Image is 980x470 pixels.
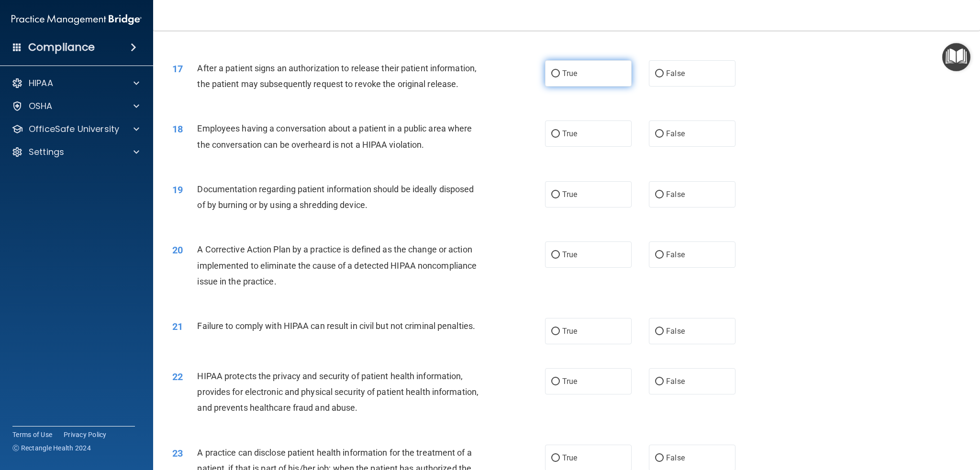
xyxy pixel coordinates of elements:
[666,69,685,78] span: False
[655,378,664,385] input: False
[551,191,560,198] input: True
[12,430,52,439] a: Terms of Use
[11,77,139,89] a: HIPAA
[942,43,970,71] button: Open Resource Center
[197,321,475,331] span: Failure to comply with HIPAA can result in civil but not criminal penalties.
[666,377,685,386] span: False
[562,453,577,462] span: True
[562,129,577,138] span: True
[655,70,664,77] input: False
[551,378,560,385] input: True
[197,63,477,89] span: After a patient signs an authorization to release their patient information, the patient may subs...
[11,10,142,29] img: PMB logo
[551,455,560,462] input: True
[29,146,64,158] p: Settings
[172,184,183,196] span: 19
[562,190,577,199] span: True
[29,100,53,112] p: OSHA
[655,455,664,462] input: False
[29,77,53,89] p: HIPAA
[666,453,685,462] span: False
[562,377,577,386] span: True
[655,328,664,335] input: False
[562,69,577,78] span: True
[551,70,560,77] input: True
[666,129,685,138] span: False
[11,100,139,112] a: OSHA
[29,123,119,135] p: OfficeSafe University
[11,146,139,158] a: Settings
[172,244,183,256] span: 20
[551,328,560,335] input: True
[11,123,139,135] a: OfficeSafe University
[655,251,664,259] input: False
[655,191,664,198] input: False
[172,123,183,135] span: 18
[12,443,91,453] span: Ⓒ Rectangle Health 2024
[666,327,685,336] span: False
[562,250,577,259] span: True
[197,244,477,286] span: A Corrective Action Plan by a practice is defined as the change or action implemented to eliminat...
[551,251,560,259] input: True
[551,131,560,138] input: True
[197,371,479,413] span: HIPAA protects the privacy and security of patient health information, provides for electronic an...
[64,430,107,439] a: Privacy Policy
[172,448,183,459] span: 23
[666,190,685,199] span: False
[28,41,95,54] h4: Compliance
[562,327,577,336] span: True
[655,131,664,138] input: False
[172,321,183,332] span: 21
[172,371,183,383] span: 22
[172,63,183,75] span: 17
[197,184,474,210] span: Documentation regarding patient information should be ideally disposed of by burning or by using ...
[666,250,685,259] span: False
[197,123,472,149] span: Employees having a conversation about a patient in a public area where the conversation can be ov...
